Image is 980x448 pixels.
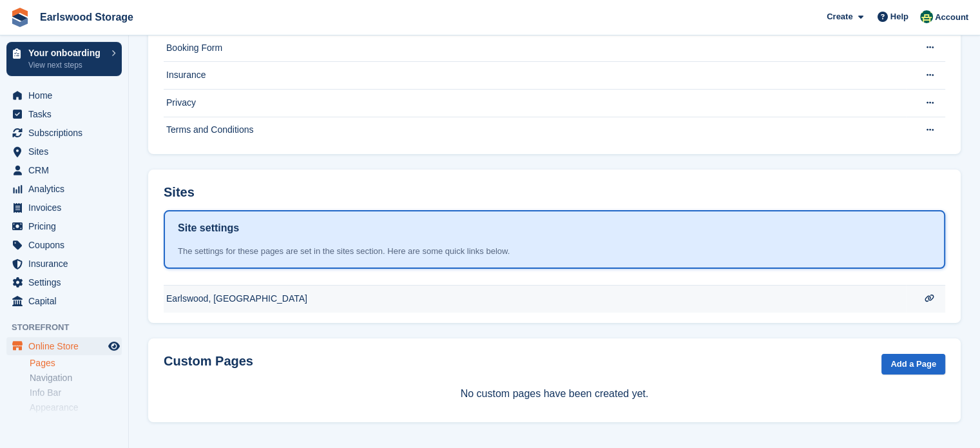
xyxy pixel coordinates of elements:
td: Earlswood, [GEOGRAPHIC_DATA] [164,286,906,313]
a: Navigation [30,372,122,384]
td: Terms and Conditions [164,117,906,144]
a: Pages [30,357,122,369]
a: menu [6,161,122,179]
span: Analytics [28,180,106,198]
span: Pricing [28,217,106,235]
span: Account [935,11,968,24]
a: menu [6,255,122,273]
span: Invoices [28,199,106,217]
h1: Site settings [178,220,239,236]
p: Your onboarding [28,48,105,57]
a: Earlswood Storage [35,6,139,28]
a: Your onboarding View next steps [6,42,122,76]
a: Pop-up Form [30,416,122,429]
a: menu [6,292,122,310]
td: Booking Form [164,34,906,62]
h2: Sites [164,185,195,200]
span: Online Store [28,337,106,355]
div: The settings for these pages are set in the sites section. Here are some quick links below. [178,245,931,258]
a: Info Bar [30,387,122,399]
a: Preview store [106,338,122,354]
h2: Custom Pages [164,354,253,369]
td: Insurance [164,62,906,90]
img: Becky Watton [920,10,933,23]
a: menu [6,199,122,217]
a: Appearance [30,402,122,414]
a: menu [6,217,122,235]
a: menu [6,124,122,142]
span: Subscriptions [28,124,106,142]
p: No custom pages have been created yet. [164,386,945,402]
span: Settings [28,273,106,291]
a: menu [6,180,122,198]
span: Help [890,10,908,23]
span: Home [28,86,106,104]
span: Storefront [12,321,128,334]
a: menu [6,337,122,355]
span: Sites [28,142,106,161]
a: menu [6,105,122,123]
a: Add a Page [881,354,945,375]
a: menu [6,142,122,161]
p: View next steps [28,59,105,71]
span: Capital [28,292,106,310]
a: menu [6,273,122,291]
span: Tasks [28,105,106,123]
span: Insurance [28,255,106,273]
span: Create [827,10,852,23]
a: menu [6,236,122,254]
span: CRM [28,161,106,179]
td: Privacy [164,89,906,117]
span: Coupons [28,236,106,254]
a: menu [6,86,122,104]
img: stora-icon-8386f47178a22dfd0bd8f6a31ec36ba5ce8667c1dd55bd0f319d3a0aa187defe.svg [10,8,30,27]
